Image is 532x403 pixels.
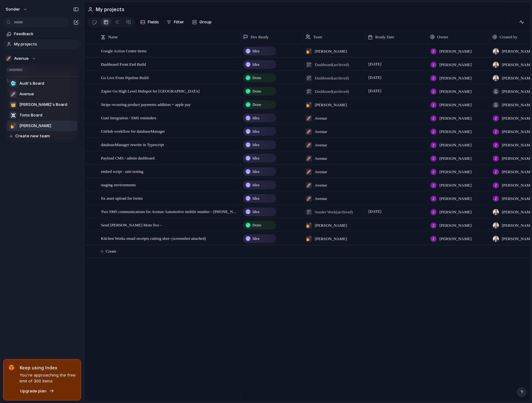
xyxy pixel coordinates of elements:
div: 💅 [9,122,17,130]
div: 🚀 [9,90,17,98]
span: [PERSON_NAME]'s Board [19,102,67,108]
span: Avenue [19,91,34,97]
span: Audi's Board [19,80,44,87]
div: ☠️ [9,111,17,119]
div: 👑 [9,101,17,108]
div: 🥶 [9,80,17,87]
span: [PERSON_NAME] [19,123,51,129]
span: Create new team [15,133,50,139]
span: Toms Board [19,112,42,118]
